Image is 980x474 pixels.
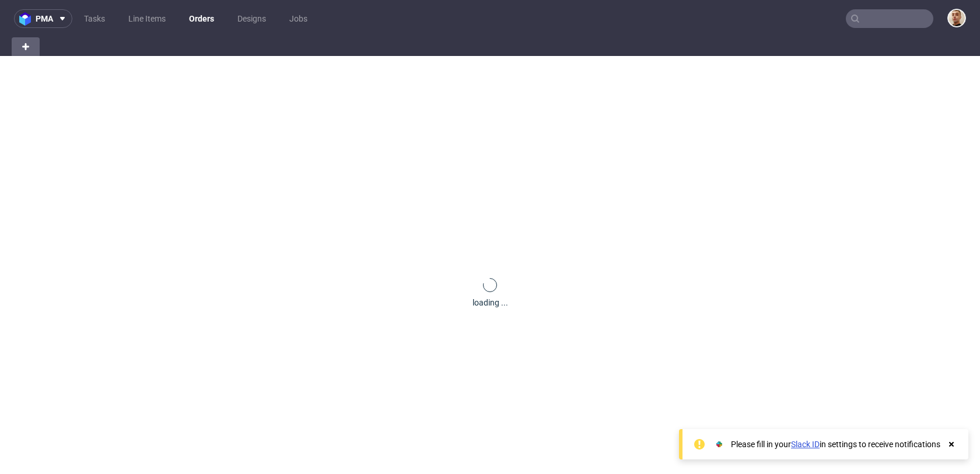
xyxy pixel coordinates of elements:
[77,9,112,28] a: Tasks
[36,15,53,23] span: pma
[791,440,820,449] a: Slack ID
[473,297,508,308] div: loading ...
[282,9,314,28] a: Jobs
[182,9,221,28] a: Orders
[230,9,273,28] a: Designs
[121,9,173,28] a: Line Items
[713,438,725,450] img: Slack
[949,10,965,26] img: Bartłomiej Leśniczuk
[14,9,72,28] button: pma
[19,12,36,26] img: logo
[731,438,940,450] div: Please fill in your in settings to receive notifications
